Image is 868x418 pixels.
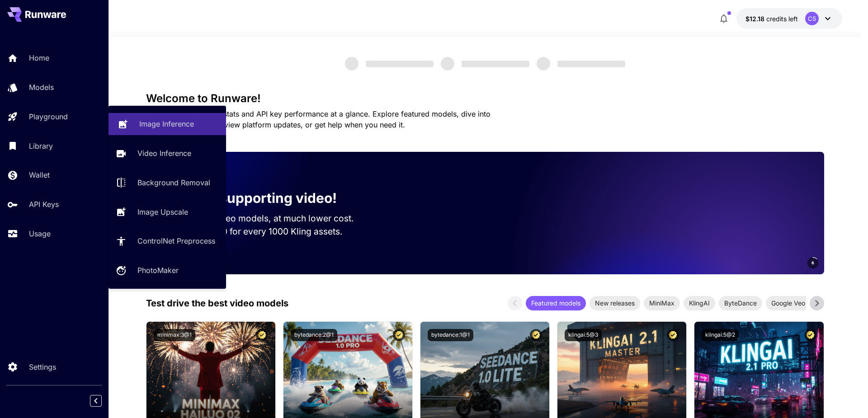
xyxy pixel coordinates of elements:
button: Certified Model – Vetted for best performance and includes a commercial license. [393,329,405,341]
a: PhotoMaker [108,259,226,282]
p: Playground [29,111,68,122]
p: Run the best video models, at much lower cost. [160,212,371,225]
p: Image Upscale [137,207,188,217]
a: Image Upscale [108,201,226,223]
span: MiniMax [644,298,680,308]
p: Home [29,52,49,63]
p: Video Inference [137,148,191,159]
button: klingai:5@2 [702,329,739,341]
p: Test drive the best video models [146,296,288,310]
a: Video Inference [108,142,226,164]
div: $12.18058 [745,14,798,23]
span: 6 [811,259,814,266]
button: Certified Model – Vetted for best performance and includes a commercial license. [667,329,679,341]
span: Google Veo [766,298,811,308]
div: CS [805,12,819,25]
p: Now supporting video! [186,188,337,208]
a: Image Inference [108,113,226,135]
span: New releases [590,298,640,308]
div: Collapse sidebar [97,393,108,409]
p: Models [29,82,54,93]
button: minimax:3@1 [154,329,195,341]
button: Certified Model – Vetted for best performance and includes a commercial license. [256,329,268,341]
button: Certified Model – Vetted for best performance and includes a commercial license. [804,329,816,341]
span: $12.18 [745,15,766,23]
h3: Welcome to Runware! [146,92,824,105]
p: Settings [29,362,56,372]
a: Background Removal [108,172,226,194]
button: $12.18058 [736,8,842,29]
button: klingai:5@3 [565,329,602,341]
span: credits left [766,15,798,23]
span: Featured models [526,298,586,308]
button: Certified Model – Vetted for best performance and includes a commercial license. [530,329,542,341]
p: API Keys [29,199,59,210]
button: bytedance:1@1 [428,329,473,341]
p: Save up to $500 for every 1000 Kling assets. [160,225,371,238]
p: Image Inference [139,118,194,129]
p: PhotoMaker [137,265,179,276]
span: Check out your usage stats and API key performance at a glance. Explore featured models, dive int... [146,109,491,129]
a: ControlNet Preprocess [108,230,226,252]
p: ControlNet Preprocess [137,235,215,246]
p: Library [29,141,53,151]
p: Wallet [29,169,50,180]
p: Background Removal [137,177,210,188]
span: ByteDance [719,298,762,308]
button: bytedance:2@1 [291,329,337,341]
button: Collapse sidebar [90,395,102,407]
span: KlingAI [684,298,715,308]
p: Usage [29,228,51,239]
